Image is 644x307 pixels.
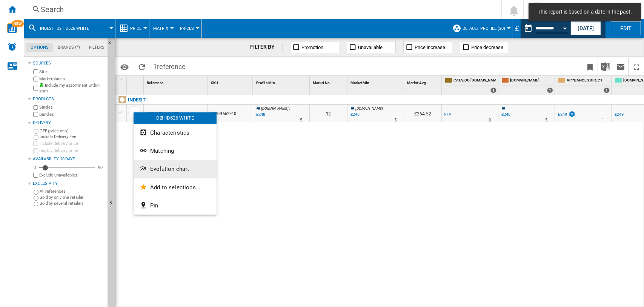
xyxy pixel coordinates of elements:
button: Characteristics [134,124,217,142]
span: Add to selections... [150,184,200,191]
button: Evolution chart [134,160,217,178]
button: Add to selections... [134,178,217,196]
button: Matching [134,142,217,160]
button: Pin... [134,196,217,215]
span: This report is based on a date in the past. [535,8,634,16]
span: Characteristics [150,129,189,136]
span: Matching [150,147,174,154]
div: D2IHD526 WHITE [134,112,217,124]
span: Pin [150,202,158,209]
span: Evolution chart [150,166,189,172]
